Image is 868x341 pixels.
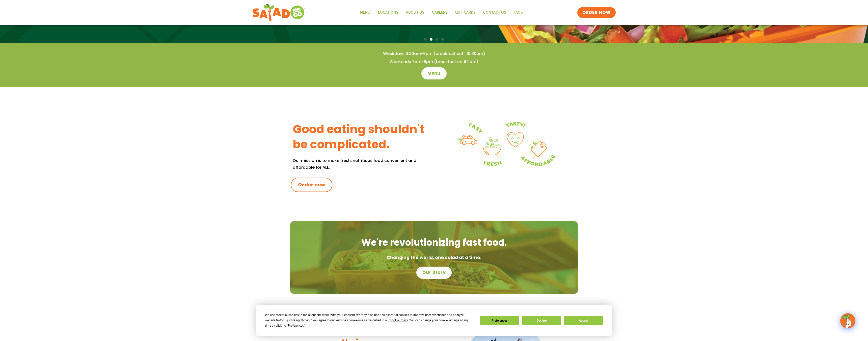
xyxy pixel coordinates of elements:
p: Our mission is to make fresh, nutritious food convenient and affordable for ALL. [293,157,434,171]
span: Our Story [422,270,446,276]
h2: We're revolutionizing fast food. [295,236,573,249]
button: Accept [564,316,603,325]
h4: Weekdays 6:30am-9pm (breakfast until 10:30am) [10,51,858,56]
h4: Weekends 7am-9pm (breakfast until 11am) [10,59,858,65]
a: Contact Us [479,7,510,18]
img: new-SAG-logo-768×292 [252,3,306,23]
div: We use essential cookies to make our site work. With your consent, we may also use non-essential ... [265,312,474,328]
a: ORDER NOW [577,7,616,18]
a: About Us [402,7,428,18]
a: Menu [421,67,446,79]
span: Preferences [288,324,304,327]
button: Decline [522,316,561,325]
span: Go to slide 2 [430,38,432,41]
span: Go to slide 1 [424,38,427,41]
p: Changing the world, one salad at a time. [295,254,573,262]
img: wpChatIcon [841,314,855,328]
span: Order now [298,182,325,188]
a: FAQs [510,7,527,18]
a: Our Story [416,267,452,279]
a: Order now [291,178,332,192]
a: GIFT CARDS [451,7,479,18]
button: Preferences [480,316,519,325]
a: Careers [428,7,451,18]
h3: Good eating shouldn't be complicated. [293,122,434,152]
span: Go to slide 3 [436,38,438,41]
span: Go to slide 4 [441,38,444,41]
span: Cookie Policy [390,319,408,322]
a: Locations [374,7,402,18]
a: Menu [356,7,374,18]
div: Cookie Consent Prompt [256,305,612,336]
nav: Menu [356,7,527,18]
span: Menu [427,70,440,76]
span: ORDER NOW [582,10,611,16]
